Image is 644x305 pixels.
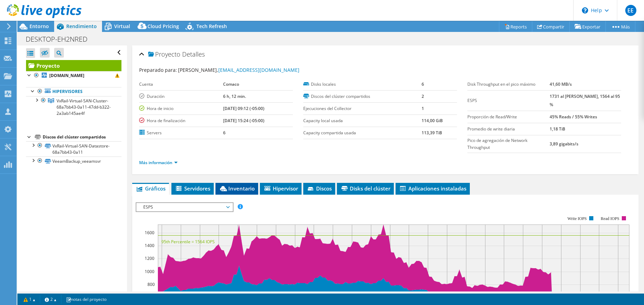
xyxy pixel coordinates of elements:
a: notas del proyecto [61,295,111,304]
span: VxRail-Virtual-SAN-Cluster-68a7bb43-0a11-47dd-b322-2a3ab145ae4f [57,98,111,116]
b: 113,39 TiB [422,130,442,136]
text: 95th Percentile = 1564 IOPS [161,239,215,245]
span: Proyecto [148,51,180,58]
a: Proyecto [26,60,121,71]
label: Proporción de Read/Write [467,113,550,120]
b: Comaco [223,81,239,87]
span: Aplicaciones instaladas [399,185,466,192]
a: Más [605,21,635,32]
span: Detalles [182,50,205,58]
span: Servidores [175,185,210,192]
b: 1 [422,105,424,111]
span: Virtual [114,23,130,29]
span: Gráficos [136,185,166,192]
b: 3,89 gigabits/s [550,141,578,147]
label: Disks locales [303,81,422,88]
b: [DOMAIN_NAME] [49,73,84,78]
span: [PERSON_NAME], [178,67,299,73]
label: Hora de inicio [139,105,223,112]
label: Duración [139,93,223,100]
b: 6 h, 12 min. [223,93,246,99]
label: Ejecuciones del Collector [303,105,422,112]
a: [DOMAIN_NAME] [26,71,121,80]
b: 45% Reads / 55% Writes [550,114,597,120]
a: VeeamBackup_veeamsvr [26,156,121,166]
a: VxRail-Virtual-SAN-Cluster-68a7bb43-0a11-47dd-b322-2a3ab145ae4f [26,96,121,118]
span: EE [625,5,636,16]
svg: \n [582,7,588,14]
b: 1,18 TiB [550,126,565,132]
a: 1 [19,295,40,304]
label: Promedio de write diaria [467,126,550,133]
label: Pico de agregación de Network Throughput [467,137,550,151]
a: VxRail-Virtual-SAN-Datastore-68a7bb43-0a11 [26,141,121,156]
label: Servers [139,129,223,136]
div: Discos del clúster compartidos [43,133,121,141]
span: Disks del clúster [340,185,390,192]
b: 2 [422,93,424,99]
text: 1000 [145,269,154,274]
a: [EMAIL_ADDRESS][DOMAIN_NAME] [218,67,299,73]
span: Entorno [29,23,49,29]
text: Read IOPS [601,216,619,221]
a: 2 [40,295,61,304]
a: Reports [499,21,532,32]
b: 41,60 MB/s [550,81,572,87]
span: Cloud Pricing [147,23,179,29]
label: Cuenta [139,81,223,88]
label: Preparado para: [139,67,177,73]
text: 800 [147,281,155,287]
span: ESPS [140,203,229,211]
a: Compartir [532,21,570,32]
label: Disk Throughput en el pico máximo [467,81,550,88]
span: Tech Refresh [196,23,227,29]
label: Capacity compartida usada [303,129,422,136]
b: [DATE] 09:12 (-05:00) [223,105,264,111]
b: [DATE] 15:24 (-05:00) [223,118,264,124]
b: 6 [223,130,226,136]
b: 6 [422,81,424,87]
a: Hipervisores [26,87,121,96]
span: Rendimiento [66,23,97,29]
span: Hipervisor [263,185,298,192]
a: Más información [139,160,178,166]
text: 1600 [145,230,154,236]
text: 1400 [145,243,154,248]
h1: DESKTOP-EH2NRED [23,35,98,43]
text: Write IOPS [567,216,587,221]
span: Discos [307,185,332,192]
text: 1200 [145,255,154,261]
span: Inventario [219,185,255,192]
a: Exportar [569,21,606,32]
label: ESPS [467,97,550,104]
b: 114,00 GiB [422,118,443,124]
b: 1731 al [PERSON_NAME], 1564 al 95 % [550,93,620,108]
label: Hora de finalización [139,117,223,124]
label: Discos del clúster compartidos [303,93,422,100]
label: Capacity local usada [303,117,422,124]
